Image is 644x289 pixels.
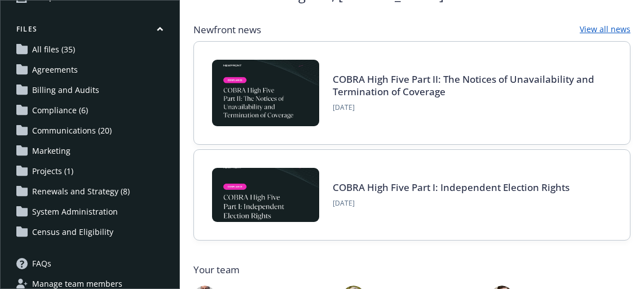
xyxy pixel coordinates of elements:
[32,61,78,79] span: Agreements
[212,168,319,222] img: BLOG-Card Image - Compliance - COBRA High Five Pt 1 07-18-25.jpg
[333,73,594,98] a: COBRA High Five Part II: The Notices of Unavailability and Termination of Coverage
[10,183,170,201] a: Renewals and Strategy (8)
[10,81,170,99] a: Billing and Audits
[10,24,170,38] button: Files
[10,203,170,221] a: System Administration
[10,223,170,241] a: Census and Eligibility
[32,162,73,180] span: Projects (1)
[10,122,170,140] a: Communications (20)
[32,255,51,273] span: FAQs
[10,142,170,160] a: Marketing
[32,81,99,99] span: Billing and Audits
[193,263,630,277] span: Your team
[10,255,170,273] a: FAQs
[212,60,319,126] img: BLOG-Card Image - Compliance - COBRA High Five Pt 2 - 08-21-25.jpg
[10,61,170,79] a: Agreements
[333,181,570,194] a: COBRA High Five Part I: Independent Election Rights
[10,41,170,59] a: All files (35)
[32,203,118,221] span: System Administration
[193,23,261,37] span: Newfront news
[10,162,170,180] a: Projects (1)
[32,122,112,140] span: Communications (20)
[333,103,598,113] span: [DATE]
[32,223,113,241] span: Census and Eligibility
[10,101,170,119] a: Compliance (6)
[32,41,75,59] span: All files (35)
[580,23,630,37] a: View all news
[32,142,70,160] span: Marketing
[32,101,88,119] span: Compliance (6)
[333,198,570,208] span: [DATE]
[32,183,130,201] span: Renewals and Strategy (8)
